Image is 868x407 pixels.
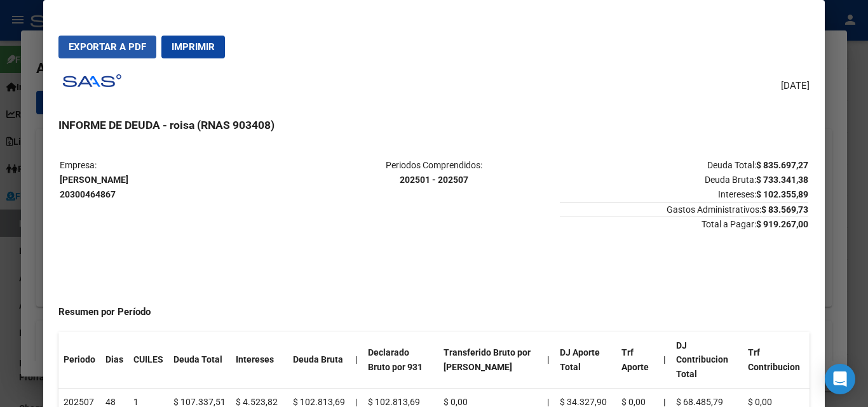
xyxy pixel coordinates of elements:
th: | [350,332,363,389]
th: Trf Contribucion [743,332,809,389]
p: Empresa: [60,158,308,201]
p: Periodos Comprendidos: [309,158,558,187]
div: Open Intercom Messenger [825,364,855,394]
span: Total a Pagar: [560,217,808,229]
th: Periodo [58,332,100,389]
th: DJ Contribucion Total [671,332,743,389]
th: Declarado Bruto por 931 [363,332,438,389]
th: Intereses [231,332,288,389]
th: Dias [100,332,128,389]
th: DJ Aporte Total [555,332,616,389]
span: Exportar a PDF [69,41,146,53]
h4: Resumen por Período [58,305,809,319]
span: Imprimir [172,41,215,53]
th: CUILES [128,332,168,389]
button: Exportar a PDF [58,36,156,58]
span: Gastos Administrativos: [560,202,808,215]
th: | [658,332,671,389]
span: [DATE] [781,79,810,93]
strong: $ 835.697,27 [756,160,808,170]
strong: $ 919.267,00 [756,219,808,229]
strong: [PERSON_NAME] 20300464867 [60,175,128,199]
strong: $ 102.355,89 [756,189,808,199]
th: | [542,332,555,389]
th: Deuda Bruta [288,332,350,389]
strong: $ 733.341,38 [756,175,808,185]
strong: 202501 - 202507 [400,175,468,185]
button: Imprimir [161,36,225,58]
th: Transferido Bruto por [PERSON_NAME] [438,332,543,389]
th: Deuda Total [168,332,231,389]
strong: $ 83.569,73 [761,204,808,215]
h3: INFORME DE DEUDA - roisa (RNAS 903408) [58,117,809,133]
p: Deuda Total: Deuda Bruta: Intereses: [560,158,808,201]
th: Trf Aporte [616,332,658,389]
